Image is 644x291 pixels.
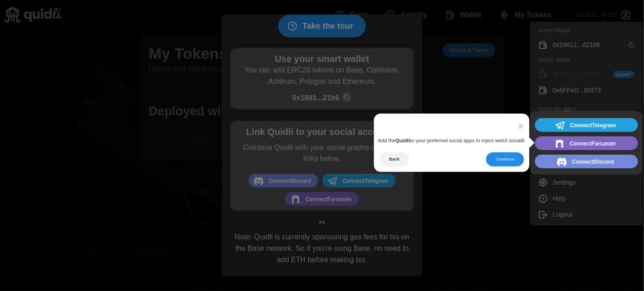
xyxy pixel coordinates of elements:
button: Close Tour [518,119,524,134]
div: Add the to your preferred social apps to inject web3 socialfi. [374,134,530,148]
span: × [518,120,524,132]
button: Back [379,152,409,166]
button: Connect Farcaster account [535,136,638,150]
button: Connect Telegram account [535,118,638,132]
span: Connect Discord [572,156,614,168]
strong: Quidli [395,138,410,143]
button: Connect Discord account [535,155,638,168]
span: Connect Farcaster [570,138,616,150]
button: Continue [486,152,524,166]
span: Connect Telegram [570,120,616,131]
